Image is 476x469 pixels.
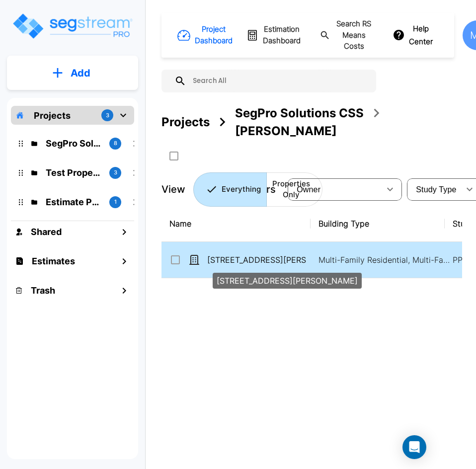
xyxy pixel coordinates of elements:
div: SegPro Solutions CSS [235,104,364,122]
h1: Search RS Means Costs [334,18,373,52]
p: Test Property Folder [46,166,101,179]
button: Search RS Means Costs [316,14,379,56]
h1: Project Dashboard [195,24,233,46]
th: Building Type [311,206,445,242]
th: Name [161,206,311,242]
button: Everything [193,172,267,207]
button: Add [7,59,138,87]
div: Select [409,175,460,203]
p: Projects [34,109,71,122]
p: Properties Only [272,178,310,201]
p: SegPro Solutions CSS [46,137,101,150]
button: SelectAll [164,146,184,166]
button: Estimation Dashboard [244,20,304,50]
input: Search All [186,70,371,92]
button: Help Center [391,19,437,52]
h1: Estimation Dashboard [263,24,301,46]
p: 8 [114,139,117,148]
h1: Shared [31,225,62,238]
p: 3 [114,168,117,177]
p: View [161,182,185,197]
p: 1 [114,198,117,206]
h1: Estimates [32,254,75,268]
span: Owner [297,185,320,194]
div: Select [290,175,380,203]
p: [STREET_ADDRESS][PERSON_NAME] [207,254,307,266]
h1: Trash [31,284,55,297]
div: Open Intercom Messenger [402,435,426,459]
p: [STREET_ADDRESS][PERSON_NAME] [217,275,358,287]
button: Properties Only [266,172,322,207]
button: Project Dashboard [179,20,233,50]
div: Platform [193,172,322,207]
img: Logo [11,12,133,40]
p: Everything [222,184,261,195]
div: [PERSON_NAME] [235,122,337,140]
p: Add [71,66,90,80]
span: Study Type [416,185,456,194]
p: 3 [106,111,109,120]
p: Estimate Property [46,195,101,209]
p: Multi-Family Residential, Multi-Family Residential Site [318,254,453,266]
div: Projects [161,113,210,131]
